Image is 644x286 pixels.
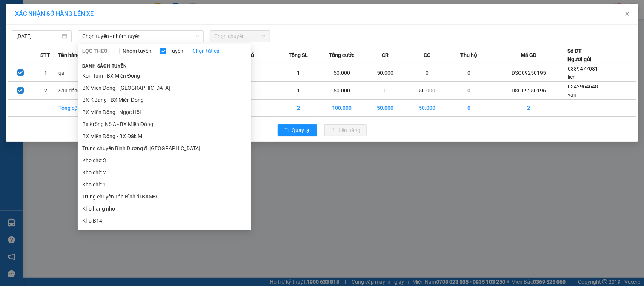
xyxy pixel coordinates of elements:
[568,83,598,89] span: 0342964648
[324,124,367,136] button: uploadLên hàng
[568,74,576,80] span: liên
[278,100,320,117] td: 2
[278,124,317,136] button: rollbackQuay lại
[214,31,265,42] span: Chọn chuyến
[624,11,630,17] span: close
[382,51,389,59] span: CR
[195,34,200,38] span: down
[33,82,58,100] td: 2
[58,52,70,63] span: Nơi nhận:
[15,10,94,17] span: XÁC NHẬN SỐ HÀNG LÊN XE
[289,51,308,59] span: Tổng SL
[521,51,536,59] span: Mã GD
[194,82,236,100] td: ---
[424,51,430,59] span: CC
[8,17,17,36] img: logo
[40,51,50,59] span: STT
[26,45,88,51] strong: BIÊN NHẬN GỬI HÀNG HOÁ
[490,82,568,100] td: DSG09250196
[448,64,490,82] td: 0
[152,51,163,59] span: ĐVT
[58,51,80,59] span: Tên hàng
[236,64,278,82] td: k
[364,82,406,100] td: 0
[460,51,477,59] span: Thu hộ
[320,82,365,100] td: 50.000
[364,64,406,82] td: 50.000
[490,64,568,82] td: DSG09250195
[26,53,48,57] span: PV Đắk Song
[58,100,100,117] td: Tổng cộng
[8,52,15,63] span: Nơi gửi:
[100,64,152,82] td: / 1
[100,51,121,59] span: Số lượng
[292,126,311,134] span: Quay lại
[406,64,448,82] td: 0
[194,64,236,82] td: ---
[58,64,100,82] td: qa
[406,82,448,100] td: 50.000
[568,66,598,72] span: 0389477081
[100,82,152,100] td: / 1
[20,12,61,40] strong: CÔNG TY TNHH [GEOGRAPHIC_DATA] 214 QL13 - P.26 - Q.BÌNH THẠNH - TP HCM 1900888606
[617,4,638,25] button: Close
[72,28,106,34] span: DSG09250196
[329,51,355,59] span: Tổng cước
[448,100,490,117] td: 0
[278,64,320,82] td: 1
[284,128,289,134] span: rollback
[490,100,568,117] td: 2
[82,31,199,42] span: Chọn tuyến - nhóm tuyến
[152,82,194,100] td: Hàng thông thường
[16,32,60,40] input: 14/09/2025
[567,47,592,63] div: Số ĐT Người gửi
[152,64,194,82] td: Hàng thông thường
[320,100,365,117] td: 100.000
[58,82,100,100] td: Sầu riêng
[236,82,278,100] td: Tg
[448,82,490,100] td: 0
[568,92,576,98] span: vân
[278,82,320,100] td: 1
[236,51,254,59] span: Ghi chú
[72,34,106,40] span: 06:06:33 [DATE]
[33,64,58,82] td: 1
[406,100,448,117] td: 50.000
[364,100,406,117] td: 50.000
[76,53,101,57] span: PV Bình Dương
[320,64,365,82] td: 50.000
[194,51,218,59] span: Loại hàng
